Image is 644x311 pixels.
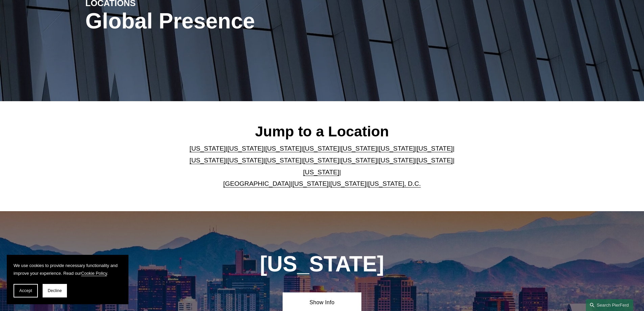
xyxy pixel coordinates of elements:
a: [US_STATE] [228,145,264,152]
a: [US_STATE] [190,145,226,152]
a: [US_STATE] [379,145,415,152]
a: Search this site [586,299,633,311]
h1: [US_STATE] [223,252,421,276]
a: [US_STATE] [303,145,339,152]
section: Cookie banner [7,255,128,304]
span: Accept [19,288,32,293]
h1: Global Presence [86,9,401,34]
a: [US_STATE] [292,180,329,187]
a: [US_STATE] [265,157,302,164]
span: Decline [48,288,62,293]
button: Accept [14,284,38,297]
a: [US_STATE] [341,157,377,164]
a: [US_STATE], D.C. [368,180,421,187]
a: [GEOGRAPHIC_DATA] [223,180,291,187]
a: Cookie Policy [81,271,107,276]
a: [US_STATE] [416,157,453,164]
a: [US_STATE] [416,145,453,152]
a: [US_STATE] [303,169,339,176]
a: [US_STATE] [190,157,226,164]
p: We use cookies to provide necessary functionality and improve your experience. Read our . [14,262,122,277]
a: [US_STATE] [341,145,377,152]
a: [US_STATE] [379,157,415,164]
h2: Jump to a Location [184,123,460,140]
a: [US_STATE] [303,157,339,164]
a: [US_STATE] [228,157,264,164]
p: | | | | | | | | | | | | | | | | | | [184,143,460,190]
button: Decline [43,284,67,297]
a: [US_STATE] [265,145,302,152]
a: [US_STATE] [330,180,366,187]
